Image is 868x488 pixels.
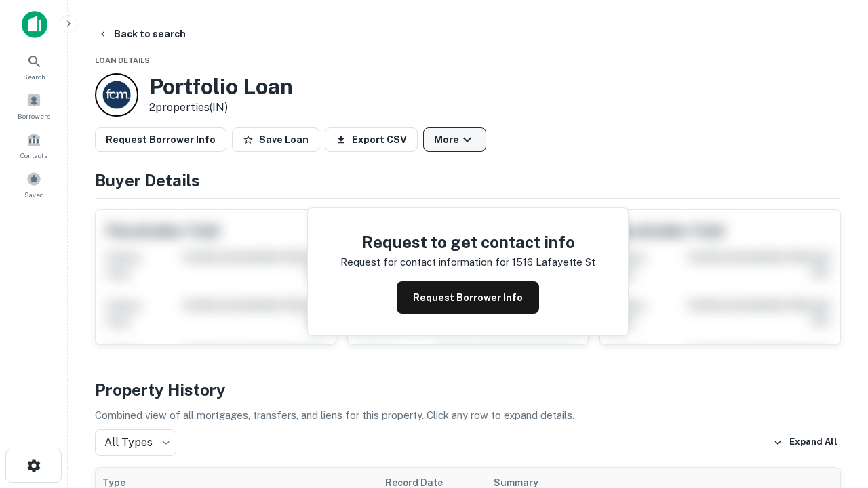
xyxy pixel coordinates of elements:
a: Search [4,48,64,85]
button: Request Borrower Info [95,127,226,152]
a: Contacts [4,127,64,163]
button: Back to search [92,22,191,46]
iframe: Chat Widget [800,336,868,401]
a: Borrowers [4,87,64,124]
span: Contacts [20,150,47,161]
span: Loan Details [95,56,150,64]
p: 2 properties (IN) [149,100,293,116]
button: Request Borrower Info [397,281,539,314]
button: Export CSV [325,127,418,152]
span: Saved [24,189,44,200]
p: Combined view of all mortgages, transfers, and liens for this property. Click any row to expand d... [95,407,841,424]
img: capitalize-icon.png [22,11,47,38]
button: Save Loan [232,127,319,152]
span: Search [23,71,45,82]
h4: Request to get contact info [340,230,595,254]
p: 1516 lafayette st [512,254,595,270]
p: Request for contact information for [340,254,509,270]
h4: Property History [95,378,841,402]
button: Expand All [770,432,841,453]
h3: Portfolio Loan [149,74,293,100]
button: More [423,127,486,152]
a: Saved [4,166,64,203]
div: All Types [95,429,176,456]
span: Borrowers [18,110,50,121]
h4: Buyer Details [95,168,841,192]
